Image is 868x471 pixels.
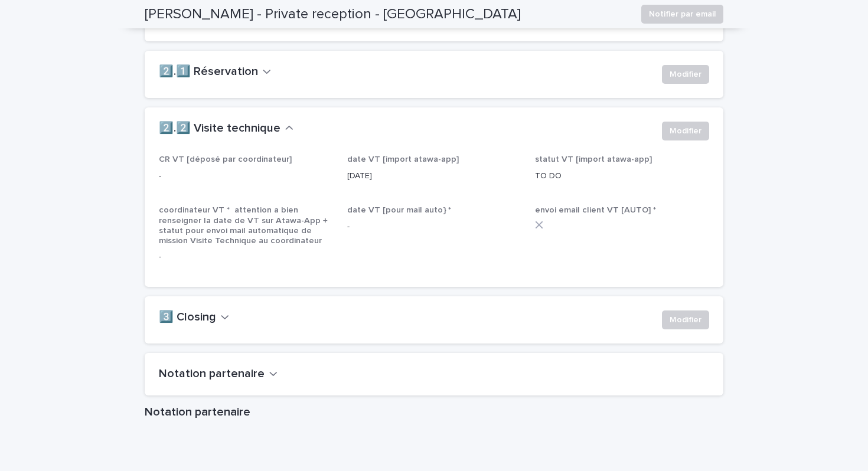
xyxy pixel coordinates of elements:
p: - [159,170,333,182]
button: Modifier [662,310,709,329]
p: [DATE] [347,170,521,182]
span: Modifier [670,314,701,326]
h2: 2️⃣.2️⃣ Visite technique [159,122,280,136]
span: statut VT [import atawa-app] [535,155,652,163]
button: Notation partenaire [159,367,278,381]
h1: Notation partenaire [145,405,723,419]
span: Modifier [670,125,701,137]
span: envoi email client VT [AUTO] * [535,206,656,214]
span: coordinateur VT * attention a bien renseigner la date de VT sur Atawa-App + statut pour envoi mai... [159,206,328,245]
p: TO DO [535,170,709,182]
button: 2️⃣.2️⃣ Visite technique [159,122,293,136]
button: Notifier par email [641,5,723,24]
h2: 3️⃣ Closing [159,310,216,325]
span: date VT [pour mail auto} * [347,206,451,214]
span: Modifier [670,68,701,80]
span: date VT [import atawa-app] [347,155,459,163]
h2: 2️⃣.1️⃣ Réservation [159,65,258,79]
button: 2️⃣.1️⃣ Réservation [159,65,271,79]
p: - [347,221,521,233]
span: CR VT [déposé par coordinateur] [159,155,292,163]
h2: [PERSON_NAME] - Private reception - [GEOGRAPHIC_DATA] [145,6,521,23]
button: 3️⃣ Closing [159,310,229,325]
button: Modifier [662,65,709,84]
p: - [159,251,333,263]
h2: Notation partenaire [159,367,265,381]
span: Notifier par email [649,8,716,20]
button: Modifier [662,122,709,140]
